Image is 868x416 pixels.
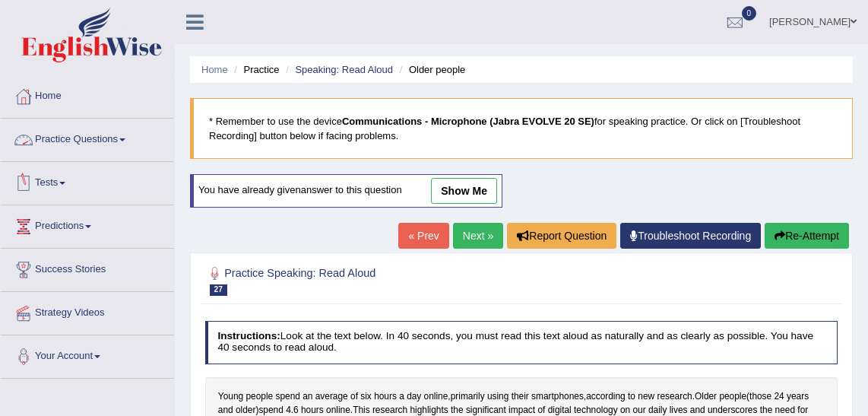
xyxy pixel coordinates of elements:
[1,335,174,373] a: Your Account
[399,390,404,404] span: Click to see word definition
[407,390,421,404] span: Click to see word definition
[342,116,594,127] b: Communications - Microphone (Jabra EVOLVE 20 SE)
[398,223,448,249] a: « Prev
[275,390,299,404] span: Click to see word definition
[431,178,497,204] a: show me
[396,62,466,77] li: Older people
[787,390,809,404] span: Click to see word definition
[350,390,358,404] span: Click to see word definition
[620,223,761,249] a: Troubleshoot Recording
[190,98,853,159] blockquote: * Remember to use the device for speaking practice. Or click on [Troubleshoot Recording] button b...
[190,174,502,208] div: You have already given answer to this question
[774,390,784,404] span: Click to see word definition
[205,264,597,296] h2: Practice Speaking: Read Aloud
[1,249,174,287] a: Success Stories
[360,390,372,404] span: Click to see word definition
[205,321,838,364] h4: Look at the text below. In 40 seconds, you must read this text aloud as naturally and as clearly ...
[201,64,228,75] a: Home
[1,75,174,113] a: Home
[1,205,174,243] a: Predictions
[628,390,635,404] span: Click to see word definition
[638,390,654,404] span: Click to see word definition
[512,390,529,404] span: Click to see word definition
[742,6,757,21] span: 0
[217,330,280,341] b: Instructions:
[218,390,243,404] span: Click to see word definition
[749,390,771,404] span: Click to see word definition
[374,390,397,404] span: Click to see word definition
[246,390,273,404] span: Click to see word definition
[657,390,692,404] span: Click to see word definition
[487,390,508,404] span: Click to see word definition
[765,223,849,249] button: Re-Attempt
[230,62,279,77] li: Practice
[210,284,227,296] span: 27
[531,390,584,404] span: Click to see word definition
[695,390,717,404] span: Click to see word definition
[303,390,312,404] span: Click to see word definition
[719,390,746,404] span: Click to see word definition
[315,390,348,404] span: Click to see word definition
[295,64,393,75] a: Speaking: Read Aloud
[453,223,503,249] a: Next »
[507,223,616,249] button: Report Question
[586,390,626,404] span: Click to see word definition
[1,162,174,200] a: Tests
[451,390,485,404] span: Click to see word definition
[424,390,448,404] span: Click to see word definition
[1,292,174,330] a: Strategy Videos
[1,119,174,157] a: Practice Questions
